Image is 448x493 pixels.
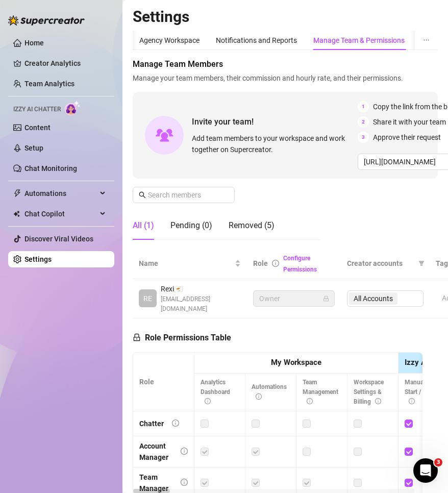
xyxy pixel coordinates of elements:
[205,398,211,404] span: info-circle
[181,479,188,486] span: info-circle
[409,398,415,404] span: info-circle
[307,398,313,404] span: info-circle
[24,235,93,243] a: Discover Viral Videos
[133,7,438,27] h2: Settings
[181,448,188,455] span: info-circle
[416,256,427,271] span: filter
[139,35,200,46] div: Agency Workspace
[143,293,152,304] span: RE
[373,116,446,128] span: Share it with your team
[418,260,425,266] span: filter
[413,458,438,483] iframe: Intercom live chat
[65,101,81,115] img: AI Chatter
[24,80,74,88] a: Team Analytics
[24,206,97,222] span: Chat Copilot
[313,35,405,46] div: Manage Team & Permissions
[216,35,297,46] div: Notifications and Reports
[253,259,268,267] span: Role
[354,379,384,405] span: Workspace Settings & Billing
[161,294,241,314] span: [EMAIL_ADDRESS][DOMAIN_NAME]
[170,219,212,232] div: Pending (0)
[283,255,317,273] a: Configure Permissions
[271,358,321,367] strong: My Workspace
[24,55,106,71] a: Creator Analytics
[148,189,220,201] input: Search members
[133,58,438,70] span: Manage Team Members
[13,189,21,198] span: thunderbolt
[24,39,44,47] a: Home
[24,124,51,132] a: Content
[139,418,164,429] div: Chatter
[133,72,438,84] span: Manage your team members, their commission and hourly rate, and their permissions.
[161,283,241,294] span: Rexi 🇨🇾
[201,379,230,405] span: Analytics Dashboard
[252,383,287,400] span: Automations
[192,115,358,128] span: Invite your team!
[133,248,247,279] th: Name
[358,101,369,112] span: 1
[272,260,279,267] span: info-circle
[133,332,231,344] h5: Role Permissions Table
[415,31,438,50] button: ellipsis
[434,458,442,466] span: 3
[405,379,439,405] span: Manually Start / Pause
[24,185,97,202] span: Automations
[139,191,146,199] span: search
[192,133,354,155] span: Add team members to your workspace and work together on Supercreator.
[133,219,154,232] div: All (1)
[24,255,52,263] a: Settings
[139,258,233,269] span: Name
[256,393,262,400] span: info-circle
[405,358,428,367] strong: Izzy AI
[13,210,20,217] img: Chat Copilot
[375,398,381,404] span: info-circle
[8,15,85,26] img: logo-BBDzfeDw.svg
[24,144,43,152] a: Setup
[139,440,172,463] div: Account Manager
[133,333,141,341] span: lock
[172,420,179,427] span: info-circle
[347,258,414,269] span: Creator accounts
[303,379,338,405] span: Team Management
[423,37,430,43] span: ellipsis
[133,353,194,411] th: Role
[373,132,441,143] span: Approve their request
[358,132,369,143] span: 3
[24,164,77,172] a: Chat Monitoring
[229,219,275,232] div: Removed (5)
[13,105,61,114] span: Izzy AI Chatter
[323,295,329,302] span: lock
[358,116,369,128] span: 2
[259,291,329,306] span: Owner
